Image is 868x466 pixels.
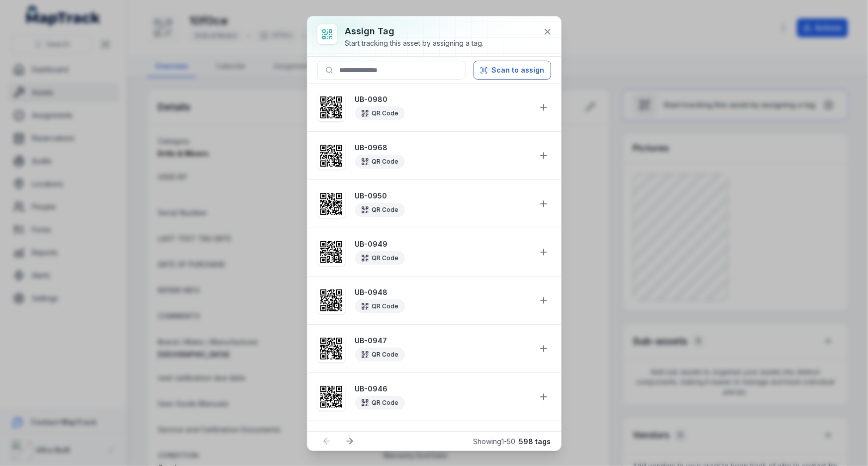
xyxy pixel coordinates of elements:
div: QR Code [355,203,405,217]
div: QR Code [355,396,405,410]
strong: 598 tags [519,437,551,446]
div: QR Code [355,299,405,313]
strong: UB-0947 [355,336,530,346]
span: Showing 1 - 50 · [474,437,551,446]
strong: UB-0968 [355,143,530,153]
div: QR Code [355,348,405,362]
strong: UB-0949 [355,239,530,249]
strong: UB-0948 [355,287,530,297]
div: Start tracking this asset by assigning a tag. [345,38,484,48]
div: QR Code [355,106,405,120]
button: Scan to assign [474,61,551,80]
h3: Assign tag [345,24,484,38]
div: QR Code [355,155,405,169]
strong: UB-0946 [355,384,530,394]
strong: UB-0980 [355,94,530,104]
div: QR Code [355,251,405,265]
strong: UB-0950 [355,191,530,201]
